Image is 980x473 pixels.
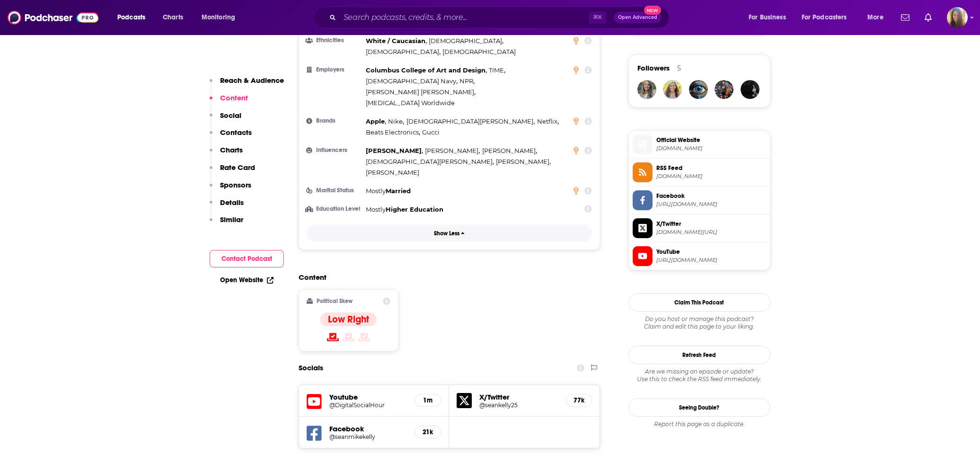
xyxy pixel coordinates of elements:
[715,80,733,99] img: seank2019
[210,76,284,93] button: Reach & Audience
[947,7,968,28] img: User Profile
[406,116,535,127] span: ,
[366,205,386,213] span: Mostly
[210,198,244,215] button: Details
[574,396,584,404] h5: 77k
[210,128,252,145] button: Contacts
[867,11,883,24] span: More
[656,173,766,180] span: feeds.megaphone.fm
[157,10,189,25] a: Charts
[220,145,243,154] p: Charts
[656,145,766,152] span: digitalsocialhour.com
[663,80,682,99] img: positivekristen
[425,145,480,156] span: ,
[802,11,847,24] span: For Podcasters
[307,224,592,242] button: Show Less
[220,180,251,189] p: Sponsors
[366,116,386,127] span: ,
[442,48,516,55] span: [DEMOGRAPHIC_DATA]
[8,9,98,27] img: Podchaser - Follow, Share and Rate Podcasts
[537,117,557,125] span: Netflix
[489,66,504,74] span: TIME
[366,46,441,57] span: ,
[637,80,656,99] img: elewis
[947,7,968,28] span: Logged in as AHartman333
[388,116,404,127] span: ,
[328,313,369,325] h4: Low Right
[329,402,407,409] a: @DigitalSocialHour
[423,428,433,436] h5: 21k
[388,117,403,125] span: Nike
[366,87,476,98] span: ,
[386,205,443,213] span: Higher Education
[633,218,766,238] a: X/Twitter[DOMAIN_NAME][URL]
[210,180,251,198] button: Sponsors
[220,198,244,207] p: Details
[117,11,145,24] span: Podcasts
[366,145,423,156] span: ,
[366,169,419,176] span: [PERSON_NAME]
[633,246,766,266] a: YouTube[URL][DOMAIN_NAME]
[633,190,766,210] a: Facebook[URL][DOMAIN_NAME]
[689,80,708,99] a: blackbeltpuppet
[742,10,798,25] button: open menu
[307,187,362,194] h3: Marital Status
[406,117,533,125] span: [DEMOGRAPHIC_DATA][PERSON_NAME]
[614,12,662,23] button: Open AdvancedNew
[425,147,478,154] span: [PERSON_NAME]
[489,65,505,76] span: ,
[195,10,247,25] button: open menu
[307,37,362,44] h3: Ethnicities
[644,6,661,15] span: New
[861,10,895,25] button: open menu
[429,37,502,45] span: [DEMOGRAPHIC_DATA]
[299,273,593,282] h2: Content
[656,192,766,200] span: Facebook
[220,215,243,224] p: Similar
[633,162,766,182] a: RSS Feed[DOMAIN_NAME]
[317,298,353,304] h2: Political Skew
[656,248,766,256] span: YouTube
[366,65,487,76] span: ,
[656,164,766,172] span: RSS Feed
[366,77,456,85] span: [DEMOGRAPHIC_DATA] Navy
[423,396,433,404] h5: 1m
[479,402,558,409] a: @seankelly25
[628,315,770,323] span: Do you host or manage this podcast?
[749,11,786,24] span: For Business
[163,11,183,24] span: Charts
[386,187,411,195] span: Married
[633,134,766,154] a: Official Website[DOMAIN_NAME]
[429,36,503,46] span: ,
[210,111,241,128] button: Social
[459,76,475,87] span: ,
[366,76,458,87] span: ,
[656,229,766,236] span: twitter.com/seankelly25
[366,88,474,96] span: [PERSON_NAME] [PERSON_NAME]
[220,93,248,102] p: Content
[366,147,422,154] span: [PERSON_NAME]
[366,127,420,138] span: ,
[589,11,606,24] span: ⌘ K
[329,424,407,433] h5: Facebook
[210,93,248,111] button: Content
[656,201,766,208] span: https://www.facebook.com/seanmikekelly
[210,163,255,180] button: Rate Card
[220,111,241,120] p: Social
[307,206,362,212] h3: Education Level
[210,215,243,232] button: Similar
[482,147,536,154] span: [PERSON_NAME]
[307,118,362,124] h3: Brands
[741,80,759,99] img: Neerdowell
[210,145,243,163] button: Charts
[366,48,439,55] span: [DEMOGRAPHIC_DATA]
[220,76,284,85] p: Reach & Audience
[220,128,252,137] p: Contacts
[656,220,766,228] span: X/Twitter
[459,77,473,85] span: NPR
